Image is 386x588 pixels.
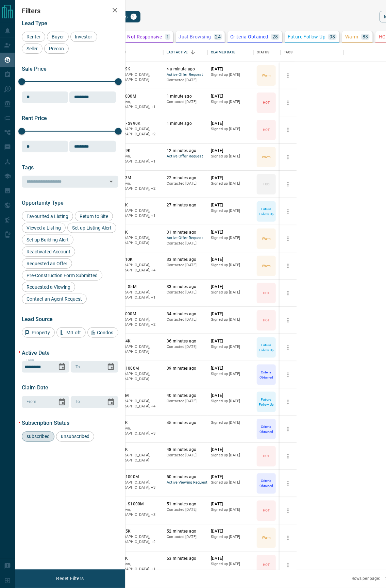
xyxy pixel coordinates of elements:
p: 40 minutes ago [167,393,204,399]
button: more [283,315,293,325]
p: Signed up [DATE] [211,420,250,425]
button: more [283,179,293,189]
p: Warm [262,73,271,78]
p: Future Follow Up [257,342,275,353]
button: Choose date [104,396,118,409]
p: $3K - $5K [112,529,160,535]
p: $1K - $1000M [112,474,160,480]
button: more [283,478,293,489]
p: Contacted [DATE] [167,535,204,540]
div: Requested an Offer [22,258,72,269]
span: Seller [24,46,40,51]
span: Buyer [49,34,66,39]
p: Contacted [DATE] [167,241,204,246]
p: [DATE] [211,284,250,290]
p: [DATE] [211,447,250,453]
p: Signed up [DATE] [211,344,250,350]
span: Viewed a Listing [24,225,63,231]
p: Midtown | Central, Toronto [112,535,160,545]
button: more [283,206,293,217]
p: Toronto [112,562,160,572]
p: 1 [166,34,169,39]
button: Choose date [104,360,118,374]
div: subscribed [22,432,54,442]
button: more [283,560,293,570]
span: Active Offer Request [167,235,204,241]
span: Set up Listing Alert [70,225,114,231]
p: TBD [263,182,270,187]
div: unsubscribed [56,432,94,442]
p: Signed up [DATE] [211,290,250,295]
p: Signed up [DATE] [211,72,250,78]
p: Warm [262,154,271,159]
p: [DATE] [211,366,250,371]
p: [DATE] [211,121,250,127]
p: 24 [215,34,221,39]
p: $2K - $9K [112,148,160,154]
p: 1 minute ago [167,121,204,127]
span: Rent Price [22,115,47,121]
p: $0 - $810K [112,257,160,263]
p: [DATE] [211,393,250,399]
p: Criteria Obtained [257,424,275,434]
p: [GEOGRAPHIC_DATA], [GEOGRAPHIC_DATA] [112,371,160,382]
p: 36 minutes ago [167,338,204,344]
span: Favourited a Listing [24,214,71,219]
p: Warm [346,34,359,39]
button: more [283,70,293,81]
p: [DATE] [211,148,250,154]
span: Active Viewing Request [167,480,204,486]
p: Signed up [DATE] [211,371,250,377]
div: Last Active [167,43,188,62]
p: 34 minutes ago [167,311,204,317]
span: unsubscribed [58,434,92,439]
p: Signed up [DATE] [211,235,250,241]
p: [GEOGRAPHIC_DATA], [GEOGRAPHIC_DATA] [112,72,160,83]
p: $0 - $3K [112,202,160,208]
div: Favourited a Listing [22,211,73,221]
button: more [283,125,293,135]
p: Criteria Obtained [257,370,275,380]
button: Reset Filters [52,573,88,585]
span: Condos [95,330,116,335]
p: $0 - $19K [112,66,160,72]
p: West End, Toronto [112,317,160,327]
p: North York, Midtown | Central, Toronto [112,507,160,518]
p: [GEOGRAPHIC_DATA], [GEOGRAPHIC_DATA] [112,235,160,246]
p: North York, Midtown | Central, Oshawa, Richmond Hill [112,399,160,409]
p: Warm [262,535,271,540]
span: Active Date [22,350,50,356]
p: HOT [263,290,270,296]
button: Sort [188,48,198,57]
p: Signed up [DATE] [211,127,250,132]
span: Pre-Construction Form Submitted [24,273,100,278]
p: Signed up [DATE] [211,181,250,186]
div: Set up Building Alert [22,235,73,245]
button: more [283,424,293,434]
span: Active Offer Request [167,154,204,159]
p: HOT [263,562,270,568]
span: 2 [131,14,136,19]
p: $0 - $13M [112,175,160,181]
p: Future Follow Up [257,206,275,217]
p: Contacted [DATE] [167,453,204,458]
p: 27 minutes ago [167,202,204,208]
p: HOT [263,127,270,132]
div: Seller [22,44,43,54]
div: Tags [281,43,343,62]
div: Property [22,327,55,338]
p: Signed up [DATE] [211,480,250,486]
p: [GEOGRAPHIC_DATA], [GEOGRAPHIC_DATA] [112,453,160,464]
span: Reactivated Account [24,249,73,254]
button: more [283,234,293,244]
p: [DATE] [211,556,250,562]
p: West End, East End, Midtown | Central, Toronto [112,263,160,273]
p: [DATE] [211,175,250,181]
p: HOT [263,100,270,105]
p: 48 minutes ago [167,447,204,453]
span: Contact an Agent Request [24,296,84,302]
p: Contacted [DATE] [167,290,204,295]
p: 33 minutes ago [167,257,204,263]
p: [DATE] [211,311,250,317]
p: [DATE] [211,257,250,263]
